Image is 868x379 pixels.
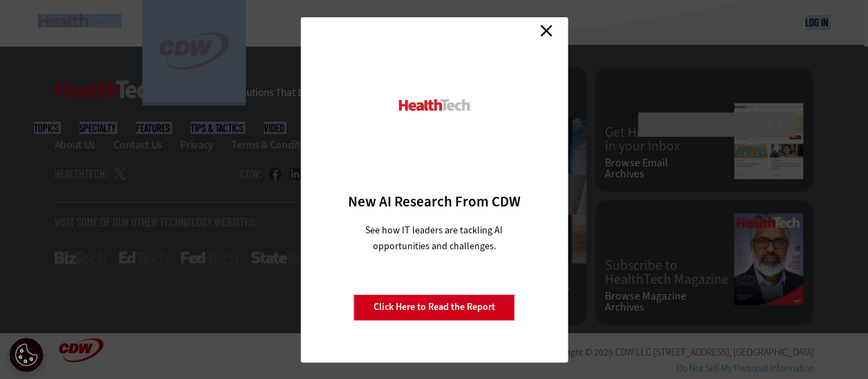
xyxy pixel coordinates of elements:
a: Close [536,21,557,41]
img: HealthTech_0.png [396,98,472,113]
a: Click Here to Read the Report [354,294,515,320]
button: Open Preferences [9,338,44,372]
div: Cookie Settings [9,338,44,372]
p: See how IT leaders are tackling AI opportunities and challenges. [349,222,519,254]
h3: New AI Research From CDW [325,192,543,211]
